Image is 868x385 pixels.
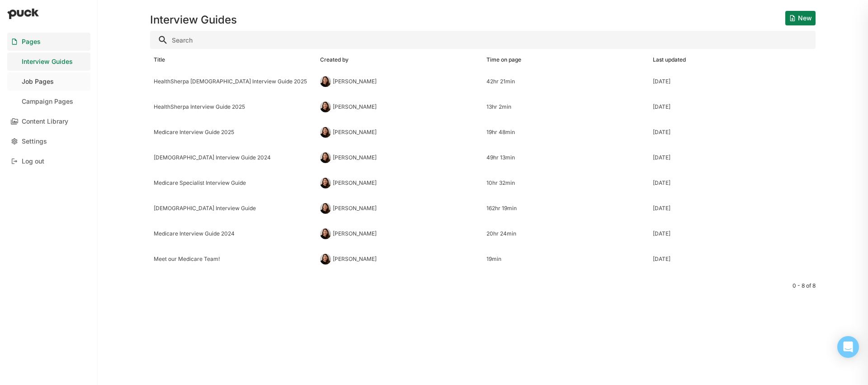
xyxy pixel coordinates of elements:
div: 10hr 32min [486,180,646,186]
button: New [785,11,816,25]
div: HealthSherpa [DEMOGRAPHIC_DATA] Interview Guide 2025 [154,78,313,85]
div: Open Intercom Messenger [837,336,859,358]
div: [DATE] [653,104,670,110]
a: Job Pages [7,72,90,91]
div: [PERSON_NAME] [333,231,377,237]
a: Content Library [7,112,90,130]
div: 20hr 24min [486,231,646,237]
div: 49hr 13min [486,154,646,161]
div: 162hr 19min [486,205,646,212]
div: [DATE] [653,154,670,161]
div: Time on page [486,57,521,63]
div: [PERSON_NAME] [333,104,377,110]
div: Pages [22,38,41,46]
a: Pages [7,33,90,51]
h1: Interview Guides [150,14,237,25]
div: Medicare Specialist Interview Guide [154,180,313,186]
input: Search [150,31,816,49]
div: [DATE] [653,78,670,85]
div: [PERSON_NAME] [333,129,377,135]
div: 19min [486,256,646,262]
a: Campaign Pages [7,92,90,111]
div: [DEMOGRAPHIC_DATA] Interview Guide [154,205,313,212]
a: Interview Guides [7,53,90,71]
div: Settings [22,138,47,145]
div: [DATE] [653,180,670,186]
div: 19hr 48min [486,129,646,135]
div: Content Library [22,118,68,125]
div: [PERSON_NAME] [333,154,377,161]
div: Campaign Pages [22,98,73,106]
a: Settings [7,132,90,150]
div: [DEMOGRAPHIC_DATA] Interview Guide 2024 [154,154,313,161]
div: Created by [320,57,349,63]
div: Meet our Medicare Team! [154,256,313,262]
div: [PERSON_NAME] [333,78,377,85]
div: Medicare Interview Guide 2025 [154,129,313,135]
div: [PERSON_NAME] [333,205,377,212]
div: Title [154,57,165,63]
div: [PERSON_NAME] [333,256,377,262]
div: [PERSON_NAME] [333,180,377,186]
div: Log out [22,158,44,165]
div: 13hr 2min [486,104,646,110]
div: Medicare Interview Guide 2024 [154,231,313,237]
div: [DATE] [653,231,670,237]
div: HealthSherpa Interview Guide 2025 [154,104,313,110]
div: 0 - 8 of 8 [150,283,816,289]
div: Last updated [653,57,686,63]
div: [DATE] [653,205,670,212]
div: Job Pages [22,78,54,86]
div: [DATE] [653,129,670,135]
div: 42hr 21min [486,78,646,85]
div: [DATE] [653,256,670,262]
div: Interview Guides [22,58,73,66]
